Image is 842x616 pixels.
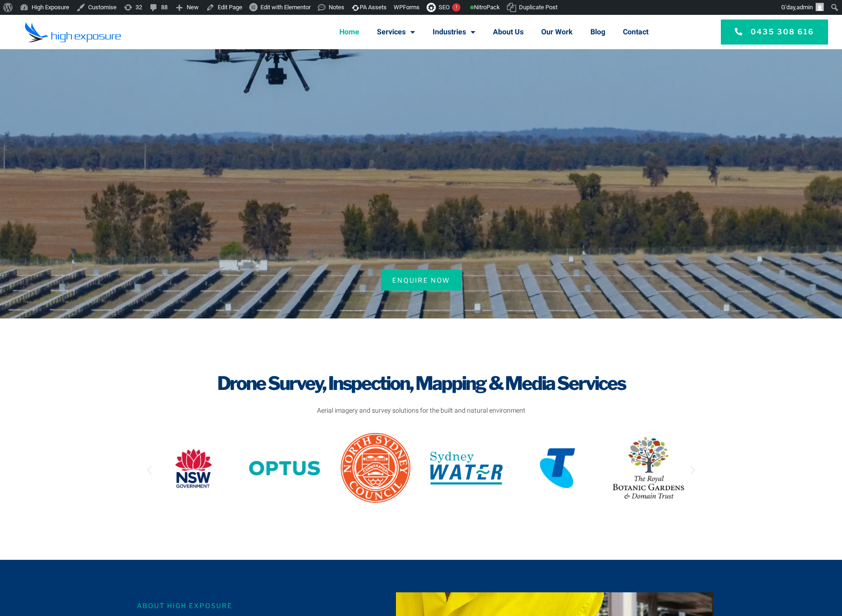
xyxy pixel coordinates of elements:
nav: Menu [144,20,648,44]
a: 0435 308 616 [721,19,828,45]
a: Our Work [541,20,573,44]
div: 7 / 20 [430,452,503,488]
a: Enquire Now [381,270,461,291]
a: Contact [623,20,648,44]
span: admin [797,4,813,11]
span: Enquire Now [392,275,450,285]
h6: About High Exposure [137,601,378,610]
div: 9 / 20 [612,436,685,503]
img: NSW-Government-official-logo [157,447,230,490]
h1: Drone Survey, Inspection, Mapping & Media Services [143,370,699,396]
img: Final-Logo copy [25,22,121,43]
a: About Us [493,20,524,44]
a: Home [339,20,359,44]
div: Image Carousel [157,432,685,507]
div: 4 / 20 [157,447,230,493]
span: SEO [439,4,450,11]
img: sydney-water-logo-13AE903EDF-seeklogo.com [430,452,503,485]
a: Services [377,20,415,44]
a: Industries [433,20,475,44]
div: 6 / 20 [339,432,412,507]
span: 0435 308 616 [751,26,814,38]
div: ! [452,3,460,12]
div: 5 / 20 [248,448,321,492]
img: Optus-Logo-2016-present [248,448,321,489]
div: 8 / 20 [521,448,594,492]
img: Telstra-Logo [521,448,594,489]
a: Blog [590,20,605,44]
img: The-Royal-Botanic-Gardens-Domain-Trust [612,436,685,499]
span: Edit with Elementor [260,4,311,11]
p: Aerial imagery and survey solutions for the built and natural environment [143,406,699,416]
img: site-logo [339,432,412,504]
